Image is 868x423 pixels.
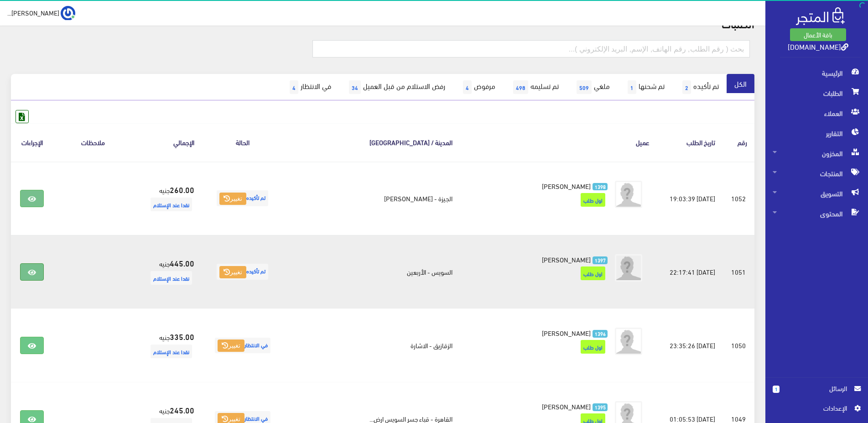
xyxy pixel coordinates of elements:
a: في الانتظار4 [280,74,339,100]
a: المنتجات [765,163,868,183]
th: تاريخ الطلب [657,123,722,161]
span: [PERSON_NAME] [542,326,591,339]
span: الرئيسية [773,63,861,83]
td: الزقازيق - الاشارة [283,308,460,382]
a: مرفوض4 [453,74,503,100]
strong: 260.00 [170,183,194,195]
span: المنتجات [773,163,861,183]
a: تم تأكيده2 [672,74,727,100]
span: اﻹعدادات [780,403,847,413]
span: 1395 [593,403,608,411]
a: الرئيسية [765,63,868,83]
th: عميل [460,123,657,161]
a: ... [PERSON_NAME]... [7,5,75,20]
span: 1398 [593,183,608,191]
span: 1396 [593,330,608,338]
span: 1397 [593,256,608,264]
td: [DATE] 19:03:39 [657,162,722,235]
th: الحالة [202,123,283,161]
a: المخزون [765,143,868,163]
span: المخزون [773,143,861,163]
span: [PERSON_NAME] [542,253,591,266]
a: 1396 [PERSON_NAME] [474,328,608,338]
span: نقدا عند الإستلام [151,198,192,211]
span: 2 [682,80,691,94]
span: اول طلب [581,266,605,280]
a: المحتوى [765,204,868,224]
a: التقارير [765,123,868,143]
span: 498 [513,80,528,94]
a: 1398 [PERSON_NAME] [474,181,608,191]
td: جنيه [133,162,202,235]
th: ملاحظات [53,123,133,161]
span: تم تأكيده [217,190,268,206]
span: العملاء [773,103,861,123]
a: رفض الاستلام من قبل العميل34 [339,74,453,100]
img: avatar.png [615,181,642,208]
th: الإجراءات [11,123,53,161]
th: رقم [722,123,754,161]
th: اﻹجمالي [133,123,202,161]
span: 1 [773,386,780,393]
td: [DATE] 22:17:41 [657,235,722,308]
span: 1 [628,80,636,94]
img: avatar.png [615,328,642,355]
span: [PERSON_NAME] [542,400,591,413]
span: 4 [463,80,472,94]
a: باقة الأعمال [790,28,846,41]
span: نقدا عند الإستلام [151,345,192,358]
span: تم تأكيده [217,264,268,280]
td: 1052 [722,162,754,235]
strong: 335.00 [170,330,194,342]
a: الكل [727,74,754,93]
a: الطلبات [765,83,868,103]
button: تغيير [219,266,246,279]
a: تم تسليمه498 [503,74,567,100]
td: 1051 [722,235,754,308]
span: 4 [290,80,298,94]
a: [DOMAIN_NAME] [788,40,848,53]
a: تم شحنها1 [618,74,672,100]
span: المحتوى [773,204,861,224]
a: 1 الرسائل [773,383,861,403]
span: الرسائل [787,383,847,393]
span: في الانتظار [215,338,270,354]
td: جنيه [133,308,202,382]
span: اول طلب [581,193,605,207]
span: التقارير [773,123,861,143]
input: بحث ( رقم الطلب, رقم الهاتف, الإسم, البريد اﻹلكتروني )... [312,40,750,57]
td: 1050 [722,308,754,382]
span: التسويق [773,183,861,204]
span: [PERSON_NAME] [542,179,591,192]
span: 34 [349,80,361,94]
strong: 245.00 [170,404,194,416]
button: تغيير [219,193,246,205]
a: ملغي509 [567,74,618,100]
a: اﻹعدادات [773,403,861,418]
td: [DATE] 23:35:26 [657,308,722,382]
span: 509 [577,80,592,94]
strong: 445.00 [170,257,194,269]
td: جنيه [133,235,202,308]
a: العملاء [765,103,868,123]
td: الجيزة - [PERSON_NAME] [283,162,460,235]
th: المدينة / [GEOGRAPHIC_DATA] [283,123,460,161]
img: ... [61,6,75,21]
span: الطلبات [773,83,861,103]
span: نقدا عند الإستلام [151,271,192,285]
button: تغيير [218,339,244,352]
a: 1397 [PERSON_NAME] [474,254,608,264]
span: [PERSON_NAME]... [7,7,59,18]
a: 1395 [PERSON_NAME] [474,401,608,411]
img: . [796,7,845,25]
img: avatar.png [615,254,642,282]
span: اول طلب [581,340,605,354]
td: السويس - الأربعين [283,235,460,308]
